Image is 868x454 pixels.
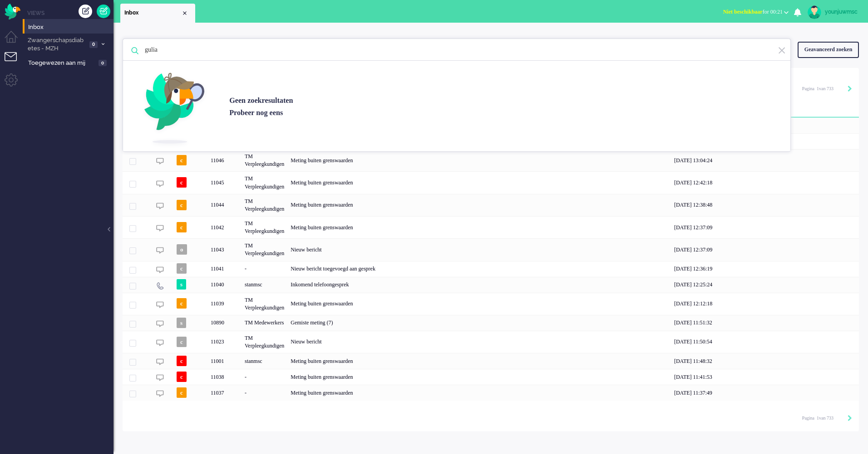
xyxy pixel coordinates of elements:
div: TM Verpleegkundigen [242,194,287,216]
span: c [177,337,187,347]
div: 11038 [123,369,859,385]
img: ic_chat_grey.svg [156,374,164,382]
span: s [177,279,186,290]
img: ic_chat_grey.svg [156,390,164,397]
span: Niet beschikbaar [723,9,763,15]
img: ic_chat_grey.svg [156,180,164,188]
div: [DATE] 13:04:24 [671,149,859,171]
li: Dashboard menu [5,31,25,51]
div: 11044 [207,194,242,216]
input: Zoek: ticket ID, patiëntnaam, klant ID, inhoud, titel, adres [138,39,778,61]
div: TM Verpleegkundigen [242,216,287,238]
div: 11041 [123,261,859,277]
div: TM Verpleegkundigen [242,331,287,353]
img: ic_chat_grey.svg [156,157,164,165]
div: TM Verpleegkundigen [242,171,287,193]
img: ic_chat_grey.svg [156,358,164,366]
li: Niet beschikbaarfor 00:21 [718,3,794,23]
div: 11001 [123,353,859,369]
div: Meting buiten grenswaarden [287,293,671,315]
div: Inkomend telefoongesprek [287,277,671,293]
div: [DATE] 12:12:18 [671,293,859,315]
div: [DATE] 12:36:19 [671,261,859,277]
div: - [242,385,287,401]
div: 10890 [123,315,859,331]
div: 11001 [207,353,242,369]
div: 11045 [123,171,859,193]
img: ic_telephone_grey.svg [156,282,164,290]
div: 11037 [207,385,242,401]
span: c [177,222,187,232]
img: ic_chat_grey.svg [156,224,164,232]
span: c [177,387,187,398]
div: 11043 [123,238,859,261]
div: 11046 [123,149,859,171]
span: Zwangerschapsdiabetes - MZH [26,36,87,53]
div: 11042 [207,216,242,238]
span: c [177,177,187,188]
div: [DATE] 11:41:53 [671,369,859,385]
img: inspector_bird.svg [137,61,216,151]
div: 11037 [123,385,859,401]
span: for 00:21 [723,9,783,15]
img: ic-exit.svg [778,46,786,55]
div: 11045 [207,171,242,193]
div: Meting buiten grenswaarden [287,369,671,385]
img: avatar [808,5,821,19]
div: Meting buiten grenswaarden [287,216,671,238]
div: Next [848,414,852,423]
span: 0 [99,60,107,67]
div: [DATE] 11:51:32 [671,315,859,331]
li: View [120,4,195,23]
img: ic_chat_grey.svg [156,202,164,210]
div: 11040 [207,277,242,293]
div: 11039 [207,293,242,315]
div: 11042 [123,216,859,238]
div: Gemiste meting (7) [287,315,671,331]
div: Meting buiten grenswaarden [287,385,671,401]
li: Views [27,9,113,17]
div: 11041 [207,261,242,277]
a: Omnidesk [5,6,20,13]
a: younjuwmsc [806,5,859,19]
a: Toegewezen aan mij 0 [26,58,113,68]
div: TM Verpleegkundigen [242,293,287,315]
div: Geavanceerd zoeken [798,42,859,58]
div: stanmsc [242,277,287,293]
div: [DATE] 12:25:24 [671,277,859,293]
div: 11038 [207,369,242,385]
img: flow_omnibird.svg [5,4,20,19]
div: Creëer ticket [79,5,92,18]
span: c [177,372,187,382]
div: 11023 [207,331,242,353]
div: - [242,369,287,385]
div: 11039 [123,293,859,315]
span: 0 [89,41,98,48]
div: Meting buiten grenswaarden [287,171,671,193]
input: Page [814,415,819,421]
div: 11043 [207,238,242,261]
div: Nieuw bericht toegevoegd aan gesprek [287,261,671,277]
div: 10890 [207,315,242,331]
button: Niet beschikbaarfor 00:21 [718,5,794,19]
span: Inbox [28,23,113,32]
div: [DATE] 12:37:09 [671,238,859,261]
li: Admin menu [5,73,25,94]
div: [DATE] 12:37:09 [671,216,859,238]
li: Tickets menu [5,52,25,72]
span: c [177,298,187,309]
div: Meting buiten grenswaarden [287,149,671,171]
a: Quick Ticket [97,5,110,18]
img: ic_chat_grey.svg [156,266,164,274]
div: Nieuw bericht [287,331,671,353]
div: TM Verpleegkundigen [242,149,287,171]
div: younjuwmsc [825,7,859,16]
div: 11040 [123,277,859,293]
input: Page [814,86,819,92]
div: [DATE] 12:42:18 [671,171,859,193]
div: [DATE] 12:38:48 [671,194,859,216]
div: Meting buiten grenswaarden [287,353,671,369]
img: ic_chat_grey.svg [156,246,164,254]
img: ic_chat_grey.svg [156,320,164,328]
span: Inbox [124,9,181,17]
